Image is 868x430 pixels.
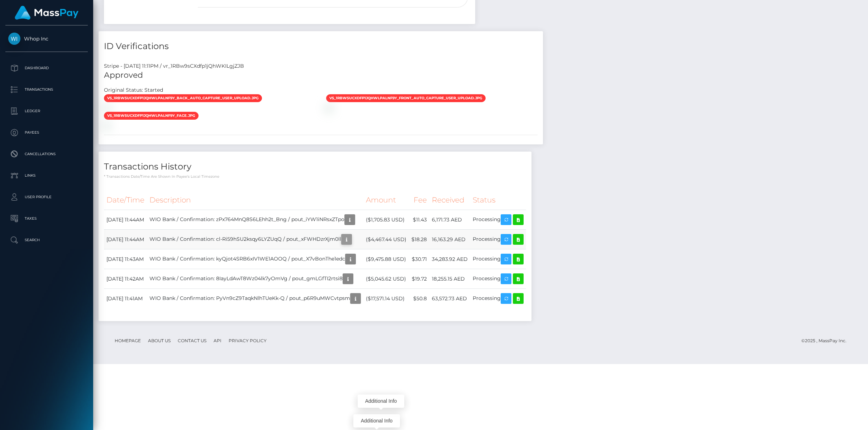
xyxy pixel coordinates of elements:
[363,249,409,269] td: ($9,475.88 USD)
[8,106,85,116] p: Ledger
[5,145,88,163] a: Cancellations
[409,269,429,289] td: $19.72
[8,170,85,181] p: Links
[104,161,526,173] h4: Transactions History
[99,62,543,70] div: Stripe - [DATE] 11:11PM / vr_1RBw9sCXdfp1jQhWKILgjZJB
[147,190,363,210] th: Description
[104,123,110,128] img: vr_1RBw9sCXdfp1jQhWKILgjZJBfile_1RBw9jCXdfp1jQhWFMsbhJ6I
[104,112,199,120] span: vs_1RBw5UCXdfp1jQhWlPALNf9Y_face.jpg
[8,235,85,245] p: Search
[801,337,852,345] div: © 2025 , MassPay Inc.
[104,190,147,210] th: Date/Time
[470,249,526,269] td: Processing
[363,289,409,309] td: ($17,571.14 USD)
[363,190,409,210] th: Amount
[470,289,526,309] td: Processing
[5,231,88,249] a: Search
[104,40,538,53] h4: ID Verifications
[363,230,409,249] td: ($4,467.44 USD)
[429,230,470,249] td: 16,163.29 AED
[104,105,110,111] img: vr_1RBw9sCXdfp1jQhWKILgjZJBfile_1RBw9ICXdfp1jQhWAs5anD0f
[104,174,526,179] p: * Transactions date/time are shown in payee's local timezone
[104,210,147,230] td: [DATE] 11:44AM
[409,249,429,269] td: $30.71
[104,87,163,93] h7: Original Status: Started
[15,6,78,20] img: MassPay Logo
[470,269,526,289] td: Processing
[353,414,400,427] div: Additional Info
[147,230,363,249] td: WIO Bank / Confirmation: cl-Ri59hSU2ksqy6LYZUqQ / pout_xFWHDzrXjm0ll
[429,249,470,269] td: 34,283.92 AED
[429,190,470,210] th: Received
[429,269,470,289] td: 18,255.15 AED
[8,192,85,202] p: User Profile
[470,210,526,230] td: Processing
[8,33,20,45] img: Whop Inc
[104,289,147,309] td: [DATE] 11:41AM
[358,395,404,408] div: Additional Info
[5,167,88,185] a: Links
[363,269,409,289] td: ($5,045.62 USD)
[470,190,526,210] th: Status
[147,249,363,269] td: WIO Bank / Confirmation: kyQjot4SRB6xIV1WE1AOOQ / pout_X7vBonThe1edc
[409,210,429,230] td: $11.43
[5,35,88,42] span: Whop Inc
[429,210,470,230] td: 6,171.73 AED
[211,335,224,346] a: API
[409,230,429,249] td: $18.28
[104,230,147,249] td: [DATE] 11:44AM
[5,102,88,120] a: Ledger
[470,230,526,249] td: Processing
[5,188,88,206] a: User Profile
[147,210,363,230] td: WIO Bank / Confirmation: zPx764MnQ8S6LEhh2t_Bng / pout_iYW1iNRsxZTpo
[104,94,262,102] span: vs_1RBw5UCXdfp1jQhWlPALNf9Y_back_auto_capture_user_upload.jpg
[104,269,147,289] td: [DATE] 11:42AM
[8,127,85,138] p: Payees
[104,70,538,81] h5: Approved
[112,335,144,346] a: Homepage
[8,63,85,73] p: Dashboard
[429,289,470,309] td: 63,572.73 AED
[326,105,332,111] img: vr_1RBw9sCXdfp1jQhWKILgjZJBfile_1RBw90CXdfp1jQhWXNNZNtdb
[147,289,363,309] td: WIO Bank / Confirmation: PyVn9cZ9TaqkNlhTUeKk-Q / pout_p6R9uMWCvtpsm
[409,190,429,210] th: Fee
[363,210,409,230] td: ($1,705.83 USD)
[175,335,209,346] a: Contact Us
[8,84,85,95] p: Transactions
[409,289,429,309] td: $50.8
[8,149,85,159] p: Cancellations
[145,335,173,346] a: About Us
[104,249,147,269] td: [DATE] 11:43AM
[8,213,85,224] p: Taxes
[147,269,363,289] td: WIO Bank / Confirmation: 8IayLdAwT8Wz04lk7yOmVg / pout_gmLGfTI2rtsi8
[326,94,486,102] span: vs_1RBw5UCXdfp1jQhWlPALNf9Y_front_auto_capture_user_upload.jpg
[5,124,88,142] a: Payees
[5,59,88,77] a: Dashboard
[226,335,270,346] a: Privacy Policy
[5,210,88,228] a: Taxes
[5,81,88,99] a: Transactions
